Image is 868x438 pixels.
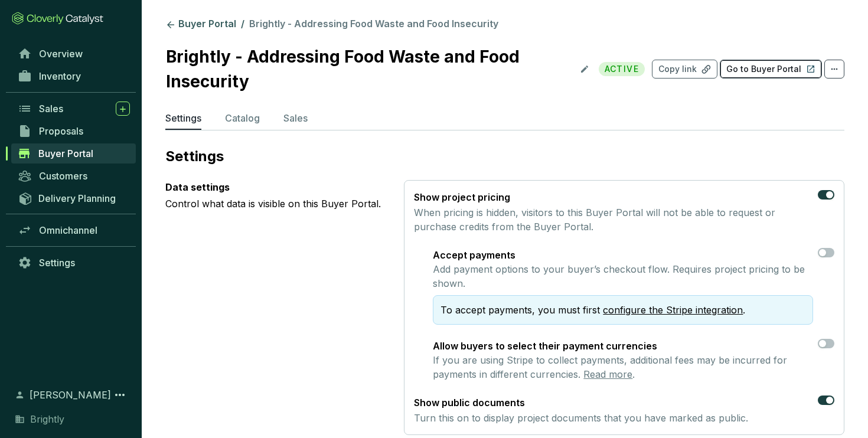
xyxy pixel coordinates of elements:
span: Delivery Planning [38,192,116,204]
a: Proposals [12,121,136,141]
span: Overview [39,48,83,60]
a: Buyer Portal [163,18,239,32]
p: Catalog [225,111,260,125]
a: Omnichannel [12,220,136,240]
a: Buyer Portal [11,143,136,164]
p: Allow buyers to select their payment currencies [433,339,813,353]
a: configure the Stripe integration [603,304,743,316]
button: Go to Buyer Portal [720,60,822,79]
section: To accept payments, you must first . [433,295,813,325]
span: Brightly [30,412,64,426]
p: If you are using Stripe to collect payments, additional fees may be incurred for payments in diff... [433,353,813,381]
span: Omnichannel [39,224,97,236]
p: Copy link [658,63,697,75]
p: Control what data is visible on this Buyer Portal. [165,197,385,211]
p: Turn this on to display project documents that you have marked as public. [414,411,748,425]
p: Sales [283,111,308,125]
span: ACTIVE [599,62,645,76]
span: [PERSON_NAME] [30,388,111,402]
p: Show public documents [414,395,748,410]
p: Settings [165,147,844,166]
p: Add payment options to your buyer’s checkout flow. Requires project pricing to be shown. [433,262,813,290]
li: / [241,18,244,32]
span: Settings [39,257,75,269]
p: Brightly - Addressing Food Waste and Food Insecurity [165,44,575,94]
a: Customers [12,166,136,186]
span: Proposals [39,125,83,137]
p: Show project pricing [414,190,813,204]
a: Delivery Planning [12,188,136,208]
span: Brightly - Addressing Food Waste and Food Insecurity [249,18,498,30]
span: Buyer Portal [38,148,93,159]
span: Customers [39,170,87,182]
p: Go to Buyer Portal [726,63,801,75]
a: Settings [12,253,136,273]
button: Copy link [652,60,717,79]
span: Inventory [39,70,81,82]
a: Read more [583,368,632,380]
p: When pricing is hidden, visitors to this Buyer Portal will not be able to request or purchase cre... [414,205,813,234]
a: Inventory [12,66,136,86]
p: Accept payments [433,248,813,262]
p: Settings [165,111,201,125]
span: Sales [39,103,63,115]
a: Sales [12,99,136,119]
a: Overview [12,44,136,64]
p: Data settings [165,180,385,194]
